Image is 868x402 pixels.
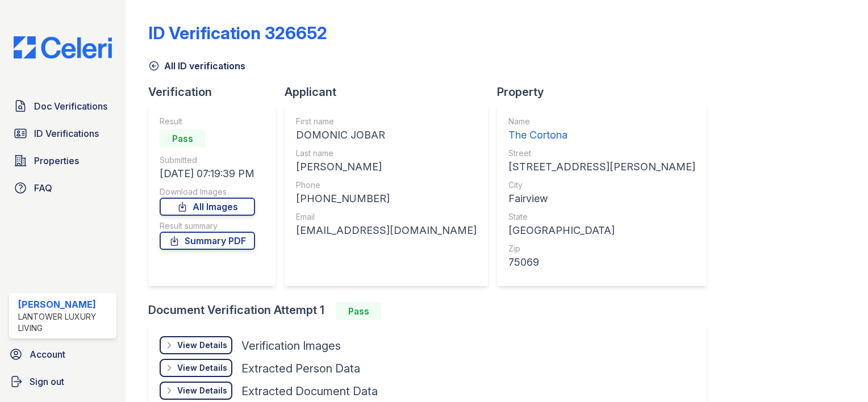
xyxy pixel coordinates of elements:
[9,149,116,172] a: Properties
[296,179,477,191] div: Phone
[18,311,112,334] div: Lantower Luxury Living
[241,383,378,399] div: Extracted Document Data
[336,302,381,320] div: Pass
[148,302,716,320] div: Document Verification Attempt 1
[508,127,695,143] div: The Cortona
[508,191,695,207] div: Fairview
[241,361,360,376] div: Extracted Person Data
[160,198,255,216] a: All Images
[177,362,227,374] div: View Details
[296,211,477,223] div: Email
[148,23,327,43] div: ID Verification 326652
[508,223,695,238] div: [GEOGRAPHIC_DATA]
[160,129,205,148] div: Pass
[148,59,245,73] a: All ID verifications
[508,148,695,159] div: Street
[296,191,477,207] div: [PHONE_NUMBER]
[508,243,695,254] div: Zip
[5,343,121,366] a: Account
[177,340,227,351] div: View Details
[5,36,121,58] img: CE_Logo_Blue-a8612792a0a2168367f1c8372b55b34899dd931a85d93a1a3d3e32e68fde9ad4.png
[9,95,116,118] a: Doc Verifications
[160,116,255,127] div: Result
[296,159,477,175] div: [PERSON_NAME]
[296,148,477,159] div: Last name
[9,122,116,145] a: ID Verifications
[160,166,255,182] div: [DATE] 07:19:39 PM
[508,211,695,223] div: State
[148,84,285,100] div: Verification
[296,116,477,127] div: First name
[34,99,107,113] span: Doc Verifications
[508,179,695,191] div: City
[296,127,477,143] div: DOMONIC JOBAR
[160,232,255,250] a: Summary PDF
[160,186,255,198] div: Download Images
[497,84,716,100] div: Property
[34,154,79,167] span: Properties
[241,338,341,354] div: Verification Images
[34,127,99,140] span: ID Verifications
[30,347,65,361] span: Account
[18,298,112,311] div: [PERSON_NAME]
[285,84,497,100] div: Applicant
[30,375,64,388] span: Sign out
[160,154,255,166] div: Submitted
[508,116,695,127] div: Name
[5,370,121,393] a: Sign out
[160,220,255,232] div: Result summary
[296,223,477,238] div: [EMAIL_ADDRESS][DOMAIN_NAME]
[508,116,695,143] a: Name The Cortona
[9,177,116,199] a: FAQ
[177,385,227,396] div: View Details
[508,254,695,270] div: 75069
[34,181,52,195] span: FAQ
[508,159,695,175] div: [STREET_ADDRESS][PERSON_NAME]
